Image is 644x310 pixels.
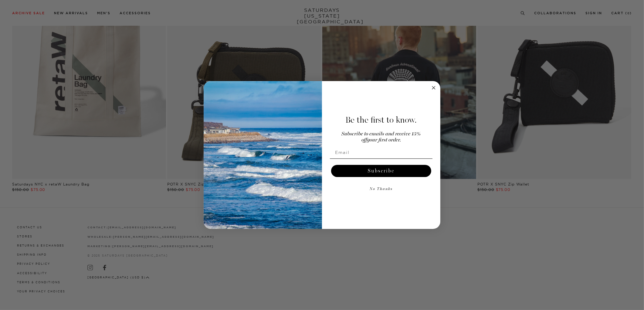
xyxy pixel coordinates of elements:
[330,183,432,195] button: No Thanks
[367,138,401,143] span: your first order.
[330,158,432,159] img: underline
[331,165,431,177] button: Subscribe
[342,131,421,137] span: Subscribe to emails and receive 15%
[361,138,367,143] span: off
[330,146,432,158] input: Email
[204,81,322,229] img: 125c788d-000d-4f3e-b05a-1b92b2a23ec9.jpeg
[346,115,417,125] span: Be the first to know.
[430,84,437,91] button: Close dialog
